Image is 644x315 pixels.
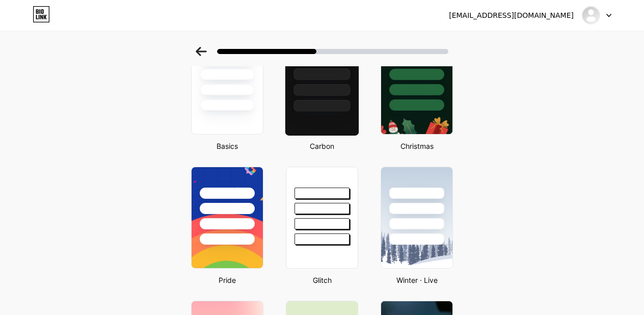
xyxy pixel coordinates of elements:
[581,6,601,25] img: Lâm Đoàn
[449,10,574,21] div: [EMAIL_ADDRESS][DOMAIN_NAME]
[378,275,456,285] div: Winter · Live
[283,275,361,285] div: Glitch
[378,141,456,151] div: Christmas
[188,275,266,285] div: Pride
[188,141,266,151] div: Basics
[283,141,361,151] div: Carbon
